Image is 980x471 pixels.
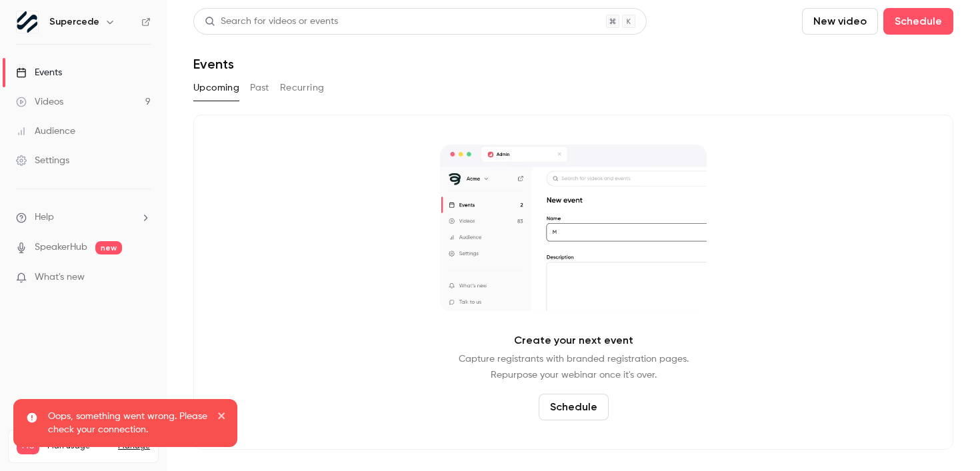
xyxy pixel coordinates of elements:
[48,410,208,436] p: Oops, something went wrong. Please check your connection.
[193,77,239,99] button: Upcoming
[16,66,62,79] div: Events
[17,11,38,33] img: Supercede
[16,125,75,138] div: Audience
[16,154,69,167] div: Settings
[802,8,878,35] button: New video
[16,95,63,109] div: Videos
[35,270,85,284] span: What's new
[217,410,227,426] button: close
[35,211,54,225] span: Help
[459,351,689,383] p: Capture registrants with branded registration pages. Repurpose your webinar once it's over.
[49,15,99,29] h6: Supercede
[250,77,269,99] button: Past
[514,332,633,348] p: Create your next event
[95,241,122,254] span: new
[883,8,953,35] button: Schedule
[16,211,151,225] li: help-dropdown-opener
[35,240,87,254] a: SpeakerHub
[205,15,338,29] div: Search for videos or events
[280,77,325,99] button: Recurring
[193,56,234,72] h1: Events
[539,394,609,420] button: Schedule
